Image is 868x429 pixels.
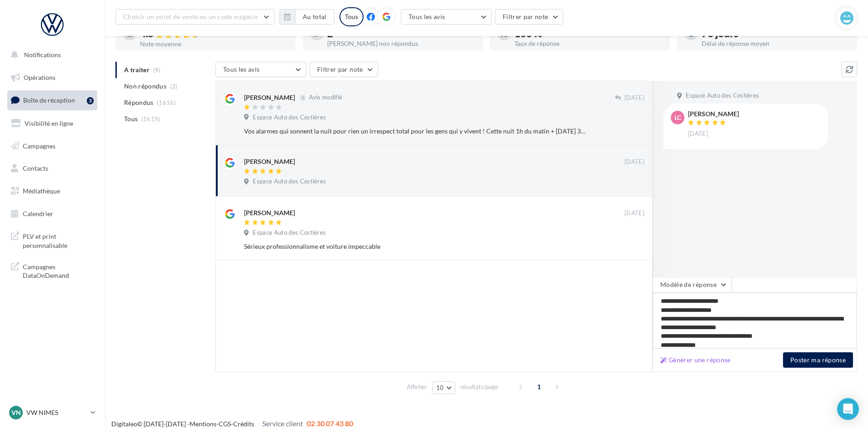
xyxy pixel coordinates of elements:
span: Espace Auto des Costières [253,113,326,122]
span: Calendrier [23,210,53,217]
button: Filtrer par note [309,62,378,77]
span: résultats/page [460,383,498,391]
div: 2 [327,29,475,39]
span: [DATE] [688,130,708,138]
button: Notifications [5,45,95,64]
a: Crédits [233,420,254,428]
span: [DATE] [624,158,644,166]
a: Contacts [5,159,99,178]
div: [PERSON_NAME] [244,208,295,217]
a: Campagnes DataOnDemand [5,257,99,284]
span: © [DATE]-[DATE] - - - [111,420,353,428]
span: LC [674,113,681,122]
div: Open Intercom Messenger [837,398,859,420]
span: Afficher [407,383,427,391]
div: Délai de réponse moyen [702,40,850,47]
button: 10 [432,381,455,394]
span: Visibilité en ligne [25,119,73,127]
a: Campagnes [5,137,99,156]
span: Médiathèque [23,187,60,195]
button: Filtrer par note [495,9,564,25]
div: Note moyenne [140,41,288,47]
div: [PERSON_NAME] [244,93,295,102]
span: Boîte de réception [23,96,75,104]
button: Tous les avis [215,62,306,77]
a: Médiathèque [5,182,99,201]
a: Boîte de réception3 [5,90,99,110]
span: (3) [170,83,178,90]
span: 02 30 07 43 80 [307,419,353,428]
span: Tous les avis [409,13,445,20]
div: Taux de réponse [514,40,663,47]
div: [PERSON_NAME] [244,157,295,166]
span: Espace Auto des Costières [253,178,326,186]
a: Digitaleo [111,420,137,428]
span: PLV et print personnalisable [23,230,94,250]
div: 3 [87,97,94,104]
div: 4.5 [140,29,288,39]
a: Mentions [190,420,216,428]
span: [DATE] [624,94,644,102]
a: Calendrier [5,204,99,223]
span: Opérations [24,74,55,81]
a: PLV et print personnalisable [5,227,99,253]
a: VN VW NIMES [7,404,97,421]
div: Sérieux professionnalisme et voiture impeccable [244,242,585,251]
span: Notifications [24,51,61,59]
div: 100 % [514,29,663,39]
div: Vos alarmes qui sonnent la nuit pour rien un irrespect total pour les gens qui y vivent ! Cette n... [244,127,585,136]
span: Campagnes DataOnDemand [23,261,94,280]
span: 1 [532,380,546,394]
button: Au total [279,9,334,25]
div: [PERSON_NAME] non répondus [327,40,475,47]
span: (1616) [157,99,176,106]
span: Avis modifié [309,94,342,101]
button: Générer une réponse [657,355,734,365]
a: Opérations [5,68,99,87]
a: Visibilité en ligne [5,114,99,133]
button: Tous les avis [401,9,492,25]
span: Non répondus [124,82,166,91]
span: [DATE] [624,209,644,217]
div: 73 jours [702,29,850,39]
button: Choisir un point de vente ou un code magasin [115,9,274,25]
span: Tous [124,114,138,123]
button: Poster ma réponse [783,352,853,368]
span: Choisir un point de vente ou un code magasin [123,13,258,20]
span: 10 [436,384,444,391]
button: Modèle de réponse [653,277,732,292]
div: Tous [339,7,364,26]
span: (1619) [141,115,160,123]
button: Au total [295,9,334,25]
div: [PERSON_NAME] [688,111,739,117]
span: Répondus [124,98,154,107]
span: Campagnes [23,142,55,149]
a: CGS [219,420,231,428]
span: Espace Auto des Costières [253,229,326,237]
span: Service client [262,419,303,428]
span: Contacts [23,164,48,172]
span: Tous les avis [223,65,260,73]
span: Espace Auto des Costières [686,92,759,100]
p: VW NIMES [26,408,87,417]
span: VN [11,408,21,417]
